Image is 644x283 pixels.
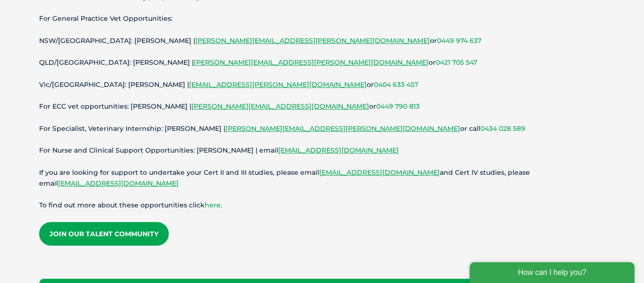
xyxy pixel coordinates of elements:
[189,80,367,89] a: [EMAIL_ADDRESS][PERSON_NAME][DOMAIN_NAME]
[39,145,605,156] p: For Nurse and Clinical Support Opportunities: [PERSON_NAME] | email
[626,43,635,52] button: Search
[39,57,605,68] p: QLD/[GEOGRAPHIC_DATA]: [PERSON_NAME] | or
[436,58,477,67] a: 0421 705 547
[194,58,429,67] a: [PERSON_NAME][EMAIL_ADDRESS][PERSON_NAME][DOMAIN_NAME]
[39,101,605,112] p: For ECC vet opportunities: [PERSON_NAME] | or
[191,102,369,111] a: [PERSON_NAME][EMAIL_ADDRESS][DOMAIN_NAME]
[278,146,399,154] a: [EMAIL_ADDRESS][DOMAIN_NAME]
[225,124,460,133] a: [PERSON_NAME][EMAIL_ADDRESS][PERSON_NAME][DOMAIN_NAME]
[39,123,605,134] p: For Specialist, Veterinary Internship: [PERSON_NAME] | or call
[480,124,525,133] a: 0434 028 589
[374,80,418,89] a: 0404 633 457
[58,179,179,188] a: [EMAIL_ADDRESS][DOMAIN_NAME]
[205,201,221,209] a: here
[376,102,420,111] a: 0449 790 813
[39,79,605,90] p: Vic/[GEOGRAPHIC_DATA]: [PERSON_NAME] | or
[39,222,169,246] a: Join our Talent Community
[39,167,605,189] p: If you are looking for support to undertake your Cert II and III studies, please email and Cert I...
[39,35,605,46] p: NSW/[GEOGRAPHIC_DATA]: [PERSON_NAME] | or
[319,168,440,177] a: [EMAIL_ADDRESS][DOMAIN_NAME]
[39,200,605,211] p: To find out more about these opportunities click .
[195,36,430,45] a: [PERSON_NAME][EMAIL_ADDRESS][PERSON_NAME][DOMAIN_NAME]
[6,6,171,26] div: How can I help you?
[437,36,481,45] a: 0449 974 637
[39,13,605,24] p: For General Practice Vet Opportunities:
